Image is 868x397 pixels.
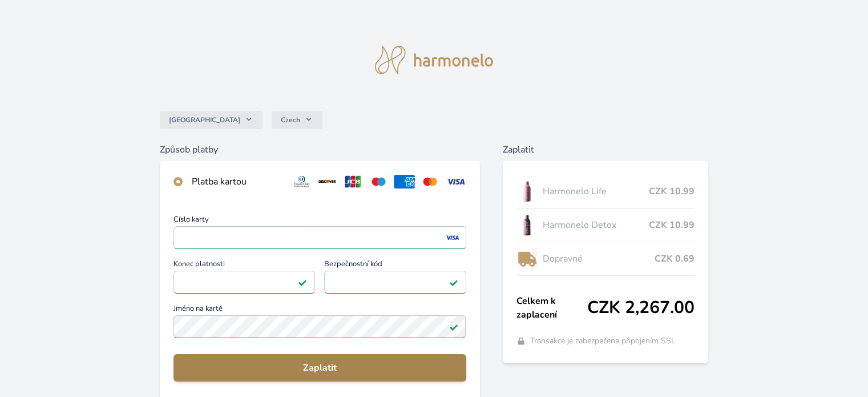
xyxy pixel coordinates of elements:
img: visa.svg [445,175,466,189]
img: logo.svg [375,46,494,74]
button: Czech [272,111,322,129]
img: Platné pole [298,278,307,287]
span: Harmonelo Detox [542,218,648,232]
h6: Způsob platby [160,143,479,157]
img: jcb.svg [342,175,364,189]
span: Dopravné [542,252,654,266]
img: discover.svg [317,175,338,189]
span: Číslo karty [173,216,466,226]
img: Platné pole [449,278,458,287]
span: Zaplatit [183,361,457,375]
iframe: Iframe pro číslo karty [179,230,461,246]
span: Jméno na kartě [173,305,466,315]
img: visa [445,232,460,243]
img: delivery-lo.png [516,244,538,273]
img: Platné pole [449,322,458,331]
iframe: Iframe pro bezpečnostní kód [329,274,461,290]
span: Celkem k zaplacení [516,294,587,322]
img: CLEAN_LIFE_se_stinem_x-lo.jpg [516,177,538,206]
span: [GEOGRAPHIC_DATA] [169,115,240,125]
button: Zaplatit [173,354,466,382]
span: Transakce je zabezpečena připojením SSL [530,335,676,347]
input: Jméno na kartěPlatné pole [173,315,466,338]
button: [GEOGRAPHIC_DATA] [160,111,263,129]
img: diners.svg [291,175,312,189]
span: Bezpečnostní kód [324,260,466,271]
span: CZK 2,267.00 [587,298,695,318]
span: Konec platnosti [173,260,315,271]
span: Harmonelo Life [542,185,648,198]
div: Platba kartou [192,175,282,189]
img: DETOX_se_stinem_x-lo.jpg [516,211,538,239]
img: amex.svg [394,175,415,189]
img: maestro.svg [368,175,389,189]
span: Czech [281,115,300,125]
span: CZK 10.99 [649,218,695,232]
span: CZK 10.99 [649,185,695,198]
h6: Zaplatit [503,143,708,157]
span: CZK 0.69 [655,252,695,266]
iframe: Iframe pro datum vypršení platnosti [179,274,310,290]
img: mc.svg [419,175,441,189]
